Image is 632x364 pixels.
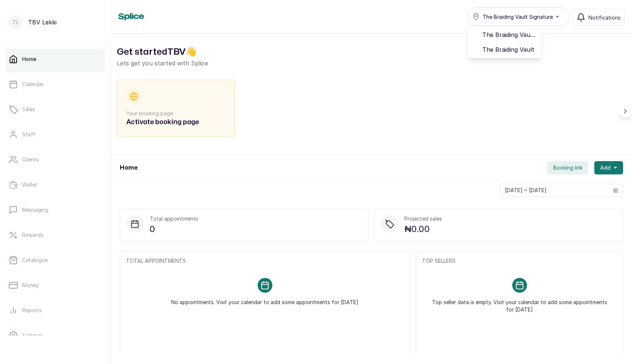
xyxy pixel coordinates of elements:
p: Settings [22,332,43,339]
span: Add [600,164,611,171]
p: Top seller data is empty. Visit your calendar to add some appointments for [DATE] [431,293,608,313]
p: Calendar [22,81,44,88]
svg: calendar [613,188,618,193]
p: Money [22,282,39,289]
a: Sales [6,99,105,120]
span: The Braiding Vault Signature [483,13,553,21]
a: Calendar [6,74,105,95]
p: Staff [22,131,35,138]
p: TOTAL APPOINTMENTS [126,257,404,265]
p: ₦0.00 [404,222,442,236]
a: Reports [6,300,105,321]
p: TL [13,18,19,26]
p: Your booking page [126,110,225,117]
p: Wallet [22,181,37,188]
p: Rewards [22,231,43,239]
button: Add [594,161,623,174]
span: The Braiding Vault [482,45,536,54]
p: 0 [150,222,198,236]
a: Catalogue [6,250,105,271]
p: Lets get you started with Splice [117,59,626,68]
p: TOP SELLERS [422,257,617,265]
a: Messaging [6,200,105,220]
p: Home [22,55,36,63]
input: Select date [501,184,609,197]
p: Messaging [22,206,48,214]
ul: The Braiding Vault Signature [468,26,541,58]
button: Scroll right [619,105,632,118]
a: Home [6,49,105,69]
a: Clients [6,149,105,170]
span: Notifications [588,14,621,21]
p: Sales [22,106,35,113]
p: TBV Lekki [28,18,57,27]
a: Rewards [6,225,105,245]
button: Notifications [572,9,625,26]
h1: Home [120,163,137,172]
p: No appointments. Visit your calendar to add some appointments for [DATE] [171,293,359,306]
h2: Get started TBV 👋 [117,45,626,59]
p: Reports [22,307,42,314]
button: Booking link [547,161,588,174]
p: Clients [22,156,39,163]
a: Staff [6,124,105,145]
span: Booking link [553,164,582,171]
p: Total appointments [150,215,198,222]
a: Settings [6,325,105,346]
a: Money [6,275,105,296]
button: The Braiding Vault Signature [468,7,570,26]
div: Your booking pageActivate booking page [117,79,235,137]
span: The Braiding Vault Signature [482,30,536,39]
a: Wallet [6,174,105,195]
h2: Activate booking page [126,117,225,127]
p: Projected sales [404,215,442,222]
p: Catalogue [22,256,48,264]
